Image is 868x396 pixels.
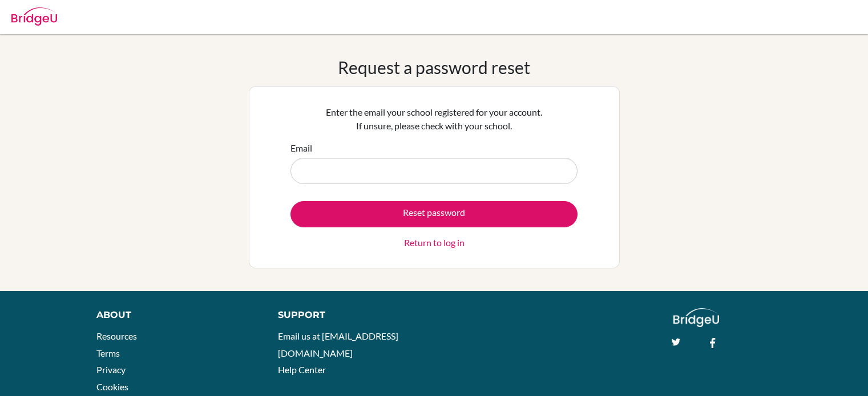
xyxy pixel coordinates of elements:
[96,348,120,358] a: Terms
[11,7,57,26] img: Bridge-U
[290,141,312,155] label: Email
[290,105,578,133] p: Enter the email your school registered for your account. If unsure, please check with your school.
[278,330,398,358] a: Email us at [EMAIL_ADDRESS][DOMAIN_NAME]
[96,308,252,322] div: About
[278,308,422,322] div: Support
[96,330,137,341] a: Resources
[96,364,126,375] a: Privacy
[96,381,128,392] a: Cookies
[404,236,465,250] a: Return to log in
[338,57,530,77] h1: Request a password reset
[673,308,720,327] img: logo_white@2x-f4f0deed5e89b7ecb1c2cc34c3e3d731f90f0f143d5ea2071677605dd97b5244.png
[290,201,578,227] button: Reset password
[278,364,326,375] a: Help Center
